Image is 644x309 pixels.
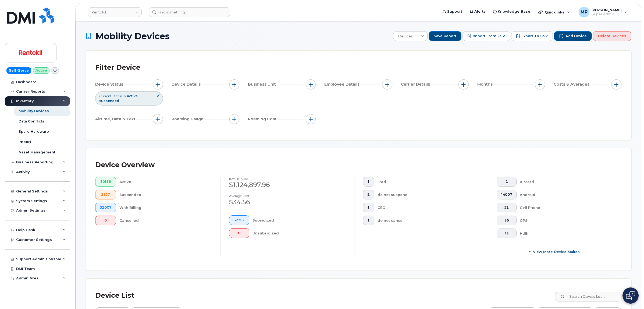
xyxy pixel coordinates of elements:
[229,198,345,207] div: $34.56
[497,177,517,187] button: 2
[520,203,613,212] div: Cell Phone
[363,177,375,187] button: 1
[119,177,212,187] div: Active
[248,82,277,87] span: Business Unit
[520,216,613,225] div: GPS
[367,205,370,210] span: 1
[497,229,517,238] button: 13
[229,194,345,198] h4: Average cost
[119,190,212,199] div: Suspended
[497,247,613,257] button: View More Device Makes
[95,61,140,75] div: Filter Device
[95,116,137,122] span: Airtime, Data & Text
[626,291,635,300] img: Open chat
[363,203,375,212] button: 1
[99,99,119,103] span: suspended
[100,205,112,210] span: 32007
[363,216,375,225] button: 1
[497,216,517,225] button: 36
[123,94,126,98] span: is
[401,82,432,87] span: Carrier Details
[565,34,587,38] span: Add Device
[229,228,249,238] button: 0
[555,292,621,301] input: Search Device List ...
[501,205,512,210] span: 52
[229,180,345,189] div: $1,124,897.96
[100,192,112,197] span: 2357
[462,31,510,41] button: Import from CSV
[100,180,112,184] span: 30188
[378,216,479,225] div: do not cancel
[501,218,512,223] span: 36
[95,177,116,187] button: 30188
[429,31,461,41] button: Save Report
[95,82,125,87] span: Device Status
[520,177,613,187] div: Aircard
[477,82,494,87] span: Months
[434,34,456,38] span: Save Report
[367,180,370,184] span: 1
[521,34,548,38] span: Export to CSV
[393,31,417,41] span: Devices
[95,203,116,212] button: 32007
[363,190,375,199] button: 2
[248,116,278,122] span: Roaming Cost
[501,231,512,236] span: 13
[252,215,346,225] div: Subsidized
[95,158,155,172] div: Device Overview
[100,218,112,223] span: 0
[229,215,249,225] button: 32352
[378,203,479,212] div: CEO
[229,177,345,180] h4: [DATE] cost
[172,82,202,87] span: Device Details
[95,190,116,199] button: 2357
[497,203,517,212] button: 52
[367,218,370,223] span: 1
[554,31,592,41] button: Add Device
[501,192,512,197] span: 14007
[520,229,613,238] div: HUB
[520,190,613,199] div: Android
[501,180,512,184] span: 2
[554,82,591,87] span: Costs & Averages
[378,190,479,199] div: do not suspend
[367,192,370,197] span: 2
[593,31,631,41] button: Delete Devices
[95,216,116,225] button: 0
[252,228,346,238] div: Unsubsidized
[533,249,580,254] span: View More Device Makes
[473,34,505,38] span: Import from CSV
[127,94,138,98] span: active
[598,34,626,38] span: Delete Devices
[234,218,245,222] span: 32352
[95,289,134,303] div: Device List
[99,94,122,98] span: Current Status
[119,216,212,225] div: Cancelled
[234,231,245,235] span: 0
[497,190,517,199] button: 14007
[378,177,479,187] div: iPad
[324,82,361,87] span: Employee Details
[119,203,212,212] div: With Billing
[511,31,553,41] button: Export to CSV
[95,31,170,41] span: Mobility Devices
[172,116,205,122] span: Roaming Usage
